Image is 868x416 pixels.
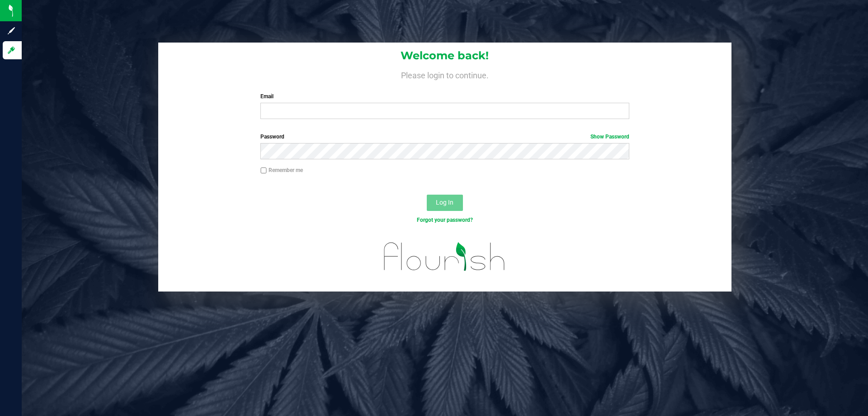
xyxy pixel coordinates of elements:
[260,167,267,174] input: Remember me
[158,50,731,62] h1: Welcome back!
[260,134,284,140] span: Password
[7,26,16,35] inline-svg: Sign up
[7,46,16,55] inline-svg: Log in
[373,234,516,280] img: flourish_logo.svg
[260,166,303,174] label: Remember me
[436,199,453,206] span: Log In
[417,217,473,223] a: Forgot your password?
[427,195,463,211] button: Log In
[158,69,731,80] h4: Please login to continue.
[260,92,629,100] label: Email
[590,134,629,140] a: Show Password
